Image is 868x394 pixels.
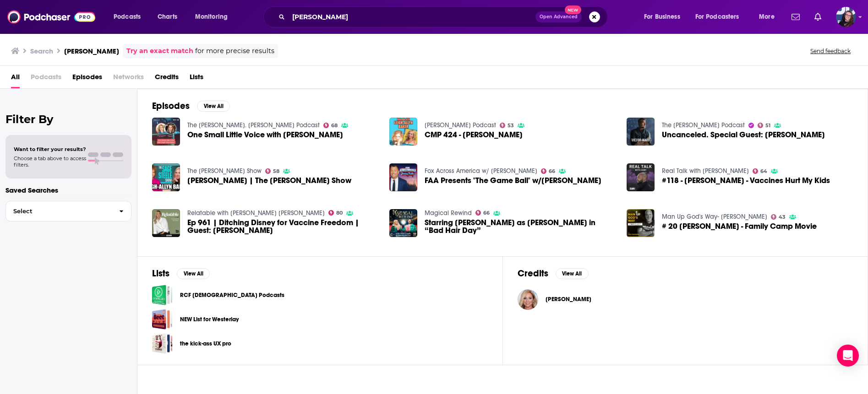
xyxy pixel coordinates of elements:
span: Logged in as CallieDaruk [836,7,856,27]
a: EpisodesView All [152,100,230,112]
span: 66 [549,169,555,173]
a: One Small Little Voice with Leigh-Allyn Baker [187,131,343,139]
button: Leigh-Allyn BakerLeigh-Allyn Baker [518,285,853,314]
span: Open Advanced [540,15,578,19]
a: 43 [771,214,786,220]
span: for more precise results [195,46,274,56]
a: Lists [190,70,203,88]
div: Search podcasts, credits, & more... [272,6,617,27]
a: NEW List for Westerlay [152,309,173,329]
button: Send feedback [808,47,853,55]
span: CMP 424 - [PERSON_NAME] [425,131,523,139]
span: Podcasts [114,11,141,23]
a: 66 [475,210,490,216]
a: the kick-ass UX pro [180,339,231,349]
a: Magical Rewind [425,209,472,217]
span: Charts [158,11,177,23]
span: #118 - [PERSON_NAME] - Vaccines Hurt My Kids [662,177,830,184]
span: 58 [273,169,279,173]
span: Uncanceled. Special Guest: [PERSON_NAME] [662,131,825,139]
img: One Small Little Voice with Leigh-Allyn Baker [152,118,180,146]
h2: Lists [152,268,169,279]
button: open menu [689,10,753,24]
a: 53 [500,123,514,128]
a: # 20 Leigh Allyn Baker - Family Camp Movie [662,222,817,230]
span: 68 [331,124,338,128]
a: 66 [541,168,556,174]
input: Search podcasts, credits, & more... [289,10,535,24]
span: 80 [336,211,343,215]
a: Real Talk with Zuby [662,167,749,175]
img: CMP 424 - Leigh-Allyn Baker [389,118,417,146]
h3: [PERSON_NAME] [64,47,119,55]
span: Credits [155,70,179,88]
img: FAA Presents "The Game Ball" w/Leigh-Allyn Baker [389,163,417,191]
span: 64 [760,169,767,173]
span: 53 [508,124,514,128]
h2: Episodes [152,100,190,112]
a: Podchaser - Follow, Share and Rate Podcasts [7,8,95,26]
a: ListsView All [152,268,210,279]
a: Relatable with Allie Beth Stuckey [187,209,325,217]
span: 51 [765,124,770,128]
a: 58 [265,168,280,174]
img: User Profile [836,7,856,27]
h2: Credits [518,268,548,279]
h3: Search [30,47,53,55]
span: Starring [PERSON_NAME] as [PERSON_NAME] in “Bad Hair Day” [425,219,616,234]
img: Leigh-Allyn Baker | The Sage Steele Show [152,163,180,191]
button: Show profile menu [836,7,856,27]
span: New [565,5,581,14]
button: open menu [638,10,692,24]
a: RCF [DEMOGRAPHIC_DATA] Podcasts [180,290,284,300]
p: Saved Searches [5,186,131,194]
a: NEW List for Westerlay [180,314,239,324]
img: #118 - Leigh-Allyn Baker - Vaccines Hurt My Kids [627,163,655,191]
button: open menu [189,10,240,24]
button: View All [177,268,210,279]
div: Open Intercom Messenger [837,345,859,367]
span: For Podcasters [695,11,739,23]
span: 43 [779,215,786,219]
a: Man Up God's Way- Jody Burkeen [662,213,767,221]
span: Monitoring [195,11,228,23]
a: Episodes [72,70,102,88]
a: FAA Presents "The Game Ball" w/Leigh-Allyn Baker [425,177,601,184]
img: # 20 Leigh Allyn Baker - Family Camp Movie [627,209,655,237]
span: 66 [483,211,490,215]
a: CMP 424 - Leigh-Allyn Baker [425,131,523,139]
a: Starring Leigh-Allyn Baker as Liz in “Bad Hair Day” [425,219,616,234]
a: 68 [323,123,338,128]
button: View All [556,268,589,279]
a: 64 [753,168,768,174]
a: Uncanceled. Special Guest: Leigh-Allyn Baker [662,131,825,139]
a: Fox Across America w/ Jimmy Failla [425,167,537,175]
button: Open AdvancedNew [535,11,582,22]
span: Networks [113,70,144,88]
img: Ep 961 | Ditching Disney for Vaccine Freedom | Guest: Leigh-Allyn Baker [152,209,180,237]
span: For Business [644,11,680,23]
a: Uncanceled. Special Guest: Leigh-Allyn Baker [627,118,655,146]
span: More [759,11,775,23]
span: [PERSON_NAME] [546,296,591,303]
a: #118 - Leigh-Allyn Baker - Vaccines Hurt My Kids [662,177,830,184]
span: Select [6,208,112,214]
a: 51 [758,123,771,128]
img: Starring Leigh-Allyn Baker as Liz in “Bad Hair Day” [389,209,417,237]
a: Show notifications dropdown [811,9,825,25]
a: All [11,70,20,88]
span: # 20 [PERSON_NAME] - Family Camp Movie [662,222,817,230]
a: the kick-ass UX pro [152,333,173,354]
a: Ep 961 | Ditching Disney for Vaccine Freedom | Guest: Leigh-Allyn Baker [187,219,378,234]
img: Leigh-Allyn Baker [518,289,538,310]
